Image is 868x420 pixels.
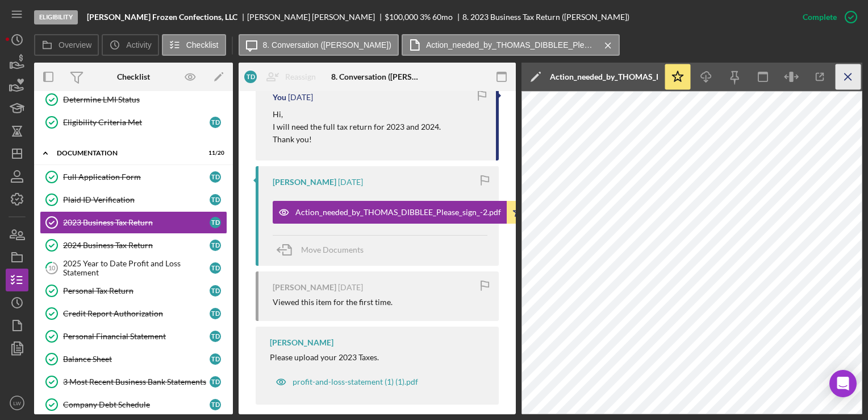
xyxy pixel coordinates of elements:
[40,257,227,279] a: 102025 Year to Date Profit and Loss StatementTD
[48,264,56,271] tspan: 10
[270,370,424,393] button: profit-and-loss-statement (1) (1).pdf
[338,178,363,187] time: 2025-10-06 20:21
[34,10,78,24] div: Eligibility
[210,308,221,319] div: T D
[117,72,150,81] div: Checklist
[40,393,227,416] a: Company Debt ScheduleTD
[210,194,221,205] div: T D
[270,353,379,362] div: Please upload your 2023 Taxes.
[210,262,221,274] div: T D
[550,72,658,81] div: Action_needed_by_THOMAS_DIBBLEE_Please_sign_-2.pdf
[40,188,227,211] a: Plaid ID VerificationTD
[40,166,227,188] a: Full Application FormTD
[420,13,431,22] div: 3 %
[40,348,227,370] a: Balance SheetTD
[210,117,221,128] div: T D
[331,72,424,81] div: 8. Conversation ([PERSON_NAME])
[210,353,221,365] div: T D
[63,286,210,295] div: Personal Tax Return
[210,285,221,297] div: T D
[40,279,227,302] a: Personal Tax ReturnTD
[295,208,501,217] div: Action_needed_by_THOMAS_DIBBLEE_Please_sign_-2.pdf
[13,400,22,406] text: LW
[34,34,99,56] button: Overview
[273,93,286,102] div: You
[210,376,221,388] div: T D
[432,13,453,22] div: 60 mo
[126,40,151,50] label: Activity
[63,309,210,318] div: Credit Report Authorization
[791,6,862,28] button: Complete
[204,150,224,157] div: 11 / 20
[338,283,363,292] time: 2025-10-06 20:19
[63,400,210,409] div: Company Debt Schedule
[803,6,837,28] div: Complete
[273,121,441,133] p: I will need the full tax return for 2023 and 2024.
[273,298,393,307] div: Viewed this item for the first time.
[186,40,219,50] label: Checklist
[102,34,158,56] button: Activity
[829,370,857,397] div: Open Intercom Messenger
[239,65,327,88] button: TDReassign
[63,332,210,341] div: Personal Financial Statement
[301,245,364,254] span: Move Documents
[273,133,441,146] p: Thank you!
[273,201,529,224] button: Action_needed_by_THOMAS_DIBBLEE_Please_sign_-2.pdf
[210,217,221,228] div: T D
[63,172,210,182] div: Full Application Form
[293,377,418,386] div: profit-and-loss-statement (1) (1).pdf
[57,150,196,157] div: Documentation
[426,40,596,50] label: Action_needed_by_THOMAS_DIBBLEE_Please_sign_-2.pdf
[63,241,210,250] div: 2024 Business Tax Return
[87,13,237,22] b: [PERSON_NAME] Frozen Confections, LLC
[40,234,227,257] a: 2024 Business Tax ReturnTD
[63,355,210,364] div: Balance Sheet
[273,178,336,187] div: [PERSON_NAME]
[247,13,385,22] div: [PERSON_NAME] [PERSON_NAME]
[40,302,227,325] a: Credit Report AuthorizationTD
[285,65,316,88] div: Reassign
[270,338,333,347] div: [PERSON_NAME]
[273,108,441,121] p: Hi,
[162,34,226,56] button: Checklist
[40,88,227,111] a: Determine LMI Status
[63,118,210,127] div: Eligibility Criteria Met
[63,195,210,204] div: Plaid ID Verification
[385,12,418,22] span: $100,000
[210,240,221,251] div: T D
[210,399,221,410] div: T D
[239,34,399,56] button: 8. Conversation ([PERSON_NAME])
[63,95,227,104] div: Determine LMI Status
[462,13,629,22] div: 8. 2023 Business Tax Return ([PERSON_NAME])
[40,325,227,348] a: Personal Financial StatementTD
[63,377,210,386] div: 3 Most Recent Business Bank Statements
[210,171,221,183] div: T D
[210,331,221,342] div: T D
[63,218,210,227] div: 2023 Business Tax Return
[40,211,227,234] a: 2023 Business Tax ReturnTD
[40,370,227,393] a: 3 Most Recent Business Bank StatementsTD
[244,71,257,83] div: T D
[6,392,28,414] button: LW
[40,111,227,134] a: Eligibility Criteria MetTD
[288,93,313,102] time: 2025-10-06 23:20
[59,40,91,50] label: Overview
[273,283,336,292] div: [PERSON_NAME]
[402,34,620,56] button: Action_needed_by_THOMAS_DIBBLEE_Please_sign_-2.pdf
[63,259,210,277] div: 2025 Year to Date Profit and Loss Statement
[273,236,375,264] button: Move Documents
[263,40,391,50] label: 8. Conversation ([PERSON_NAME])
